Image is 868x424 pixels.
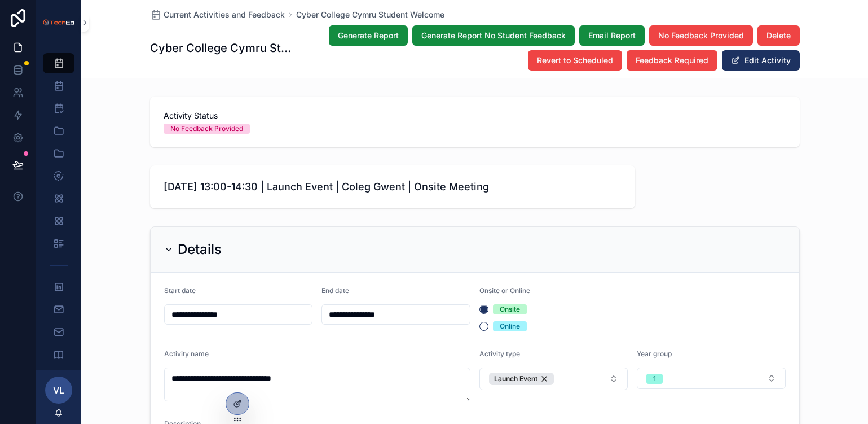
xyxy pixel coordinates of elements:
span: Activity name [164,349,209,358]
button: Edit Activity [722,50,800,71]
span: Activity Status [164,110,786,121]
span: Delete [766,30,791,41]
h2: Details [178,241,222,259]
h1: Cyber College Cymru Student Welcome [150,40,293,56]
button: Generate Report [329,25,408,46]
a: Current Activities and Feedback [150,9,285,20]
span: End date [321,286,349,295]
div: scrollable content [36,45,81,370]
button: Delete [757,25,800,46]
span: No Feedback Provided [658,30,744,41]
button: Revert to Scheduled [528,50,622,71]
button: Unselect 62 [489,373,554,385]
button: Unselect I_1 [646,373,663,384]
span: Generate Report No Student Feedback [421,30,566,41]
span: Revert to Scheduled [537,55,613,66]
div: 1 [653,374,656,384]
span: Feedback Required [636,55,708,66]
span: Start date [164,286,196,295]
button: Select Button [637,368,786,389]
button: No Feedback Provided [649,25,753,46]
span: Activity type [479,349,520,358]
button: Generate Report No Student Feedback [412,25,575,46]
button: Select Button [479,368,628,390]
span: Current Activities and Feedback [164,9,285,20]
span: Year group [637,349,672,358]
a: Cyber College Cymru Student Welcome [296,9,444,20]
span: Email Report [588,30,636,41]
span: VL [53,383,64,397]
button: Feedback Required [627,50,717,71]
button: Email Report [579,25,645,46]
div: Online [500,321,520,331]
div: Onsite [500,304,520,314]
span: [DATE] 13:00-14:30 | Launch Event | Coleg Gwent | Onsite Meeting [164,179,622,195]
span: Generate Report [338,30,399,41]
span: Launch Event [494,374,537,383]
div: No Feedback Provided [170,124,243,134]
span: Onsite or Online [479,286,530,295]
img: App logo [43,19,74,26]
